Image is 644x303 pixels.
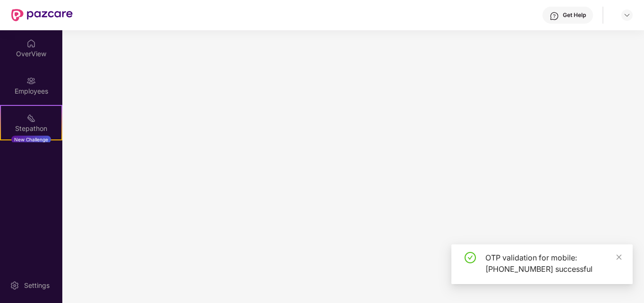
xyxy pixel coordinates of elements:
[623,11,631,19] img: svg+xml;base64,PHN2ZyBpZD0iRHJvcGRvd24tMzJ4MzIiIHhtbG5zPSJodHRwOi8vd3d3LnczLm9yZy8yMDAwL3N2ZyIgd2...
[26,113,36,123] img: svg+xml;base64,PHN2ZyB4bWxucz0iaHR0cDovL3d3dy53My5vcmcvMjAwMC9zdmciIHdpZHRoPSIyMSIgaGVpZ2h0PSIyMC...
[485,252,621,275] div: OTP validation for mobile: [PHONE_NUMBER] successful
[11,136,51,143] div: New Challenge
[465,252,476,263] span: check-circle
[26,39,36,48] img: svg+xml;base64,PHN2ZyBpZD0iSG9tZSIgeG1sbnM9Imh0dHA6Ly93d3cudzMub3JnLzIwMDAvc3ZnIiB3aWR0aD0iMjAiIG...
[21,281,52,290] div: Settings
[550,11,559,21] img: svg+xml;base64,PHN2ZyBpZD0iSGVscC0zMngzMiIgeG1sbnM9Imh0dHA6Ly93d3cudzMub3JnLzIwMDAvc3ZnIiB3aWR0aD...
[563,11,586,19] div: Get Help
[1,124,61,133] div: Stepathon
[26,76,36,86] img: svg+xml;base64,PHN2ZyBpZD0iRW1wbG95ZWVzIiB4bWxucz0iaHR0cDovL3d3dy53My5vcmcvMjAwMC9zdmciIHdpZHRoPS...
[11,9,73,21] img: New Pazcare Logo
[10,281,19,290] img: svg+xml;base64,PHN2ZyBpZD0iU2V0dGluZy0yMHgyMCIgeG1sbnM9Imh0dHA6Ly93d3cudzMub3JnLzIwMDAvc3ZnIiB3aW...
[616,254,622,260] span: close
